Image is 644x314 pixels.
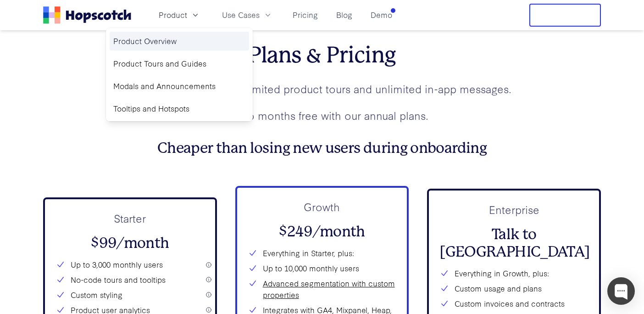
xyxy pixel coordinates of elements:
[440,283,588,294] li: Custom usage and plans
[440,226,588,261] h2: Talk to [GEOGRAPHIC_DATA]
[367,7,396,22] a: Demo
[56,259,204,270] li: Up to 3,000 monthly users
[529,4,601,27] button: Free Trial
[43,107,601,123] p: Get two months free with our annual plans.
[43,42,601,69] h2: Plans & Pricing
[248,223,396,241] h2: $249/month
[440,268,588,279] li: Everything in Growth, plus:
[263,278,396,301] a: Advanced segmentation with custom properties
[248,247,396,259] li: Everything in Starter, plus:
[440,298,588,309] li: Custom invoices and contracts
[159,9,187,21] span: Product
[43,81,601,97] p: All plans come with unlimited product tours and unlimited in-app messages.
[110,77,249,95] a: Modals and Announcements
[153,7,205,22] button: Product
[440,202,588,218] p: Enterprise
[56,235,204,252] h2: $99/month
[248,199,396,215] p: Growth
[333,7,356,22] a: Blog
[222,9,260,21] span: Use Cases
[43,6,131,24] a: Home
[56,289,204,301] li: Custom styling
[248,263,396,274] li: Up to 10,000 monthly users
[110,99,249,118] a: Tooltips and Hotspots
[56,274,204,286] li: No-code tours and tooltips
[43,140,601,157] h3: Cheaper than losing new users during onboarding
[289,7,322,22] a: Pricing
[56,210,204,226] p: Starter
[110,32,249,50] a: Product Overview
[217,7,278,22] button: Use Cases
[110,54,249,73] a: Product Tours and Guides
